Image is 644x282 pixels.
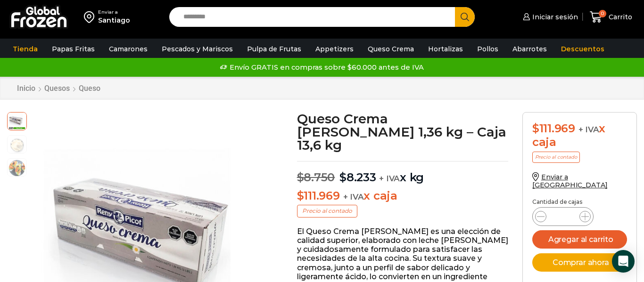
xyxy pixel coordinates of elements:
[587,6,635,28] a: 0 Carrito
[556,40,609,58] a: Descuentos
[17,84,101,93] nav: Breadcrumb
[472,40,503,58] a: Pollos
[311,40,358,58] a: Appetizers
[532,121,539,135] span: $
[297,170,304,184] span: $
[8,40,42,58] a: Tienda
[17,84,36,93] a: Inicio
[104,40,152,58] a: Camarones
[532,199,627,205] p: Cantidad de cajas
[8,159,26,177] span: salmon-ahumado-2
[297,205,357,217] p: Precio al contado
[98,16,130,25] div: Santiago
[297,189,304,202] span: $
[8,136,26,154] span: queso crema 2
[532,152,580,163] p: Precio al contado
[343,192,364,201] span: + IVA
[84,9,98,25] img: address-field-icon.svg
[98,9,130,16] div: Enviar a
[455,7,475,27] button: Search button
[530,12,578,22] span: Iniciar sesión
[606,12,632,22] span: Carrito
[532,253,627,272] button: Comprar ahora
[532,230,627,249] button: Agregar al carrito
[47,40,99,58] a: Papas Fritas
[532,121,575,135] bdi: 111.969
[297,189,340,202] bdi: 111.969
[578,125,599,134] span: + IVA
[520,8,578,26] a: Iniciar sesión
[157,40,238,58] a: Pescados y Mariscos
[379,174,400,183] span: + IVA
[532,173,608,189] a: Enviar a [GEOGRAPHIC_DATA]
[78,84,101,93] a: Queso
[297,189,508,203] p: x caja
[532,122,627,149] div: x caja
[297,112,508,152] h1: Queso Crema [PERSON_NAME] 1,36 kg – Caja 13,6 kg
[242,40,306,58] a: Pulpa de Frutas
[554,210,572,223] input: Product quantity
[339,170,376,184] bdi: 8.233
[612,250,635,273] div: Open Intercom Messenger
[297,161,508,185] p: x kg
[339,170,347,184] span: $
[363,40,419,58] a: Queso Crema
[508,40,552,58] a: Abarrotes
[8,111,26,130] span: reny-picot
[44,84,70,93] a: Quesos
[297,170,335,184] bdi: 8.750
[423,40,468,58] a: Hortalizas
[599,10,606,17] span: 0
